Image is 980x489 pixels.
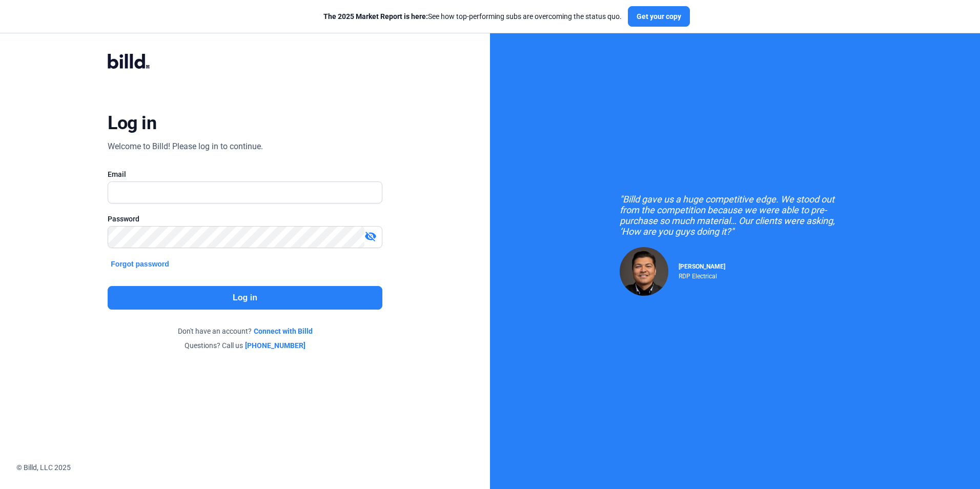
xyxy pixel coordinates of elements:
button: Forgot password [108,258,172,270]
a: [PHONE_NUMBER] [245,340,305,351]
button: Log in [108,286,382,310]
div: RDP Electrical [679,270,725,280]
span: The 2025 Market Report is here: [323,12,428,21]
div: Don't have an account? [108,326,382,336]
div: Log in [108,112,156,134]
div: Password [108,214,382,224]
button: Get your copy [628,6,690,27]
div: "Billd gave us a huge competitive edge. We stood out from the competition because we were able to... [620,194,850,237]
a: Connect with Billd [254,326,313,336]
mat-icon: visibility_off [364,230,377,242]
img: Raul Pacheco [620,247,668,296]
div: Questions? Call us [108,340,382,351]
div: Email [108,169,382,179]
div: Welcome to Billd! Please log in to continue. [108,140,263,153]
div: See how top-performing subs are overcoming the status quo. [323,11,622,22]
span: [PERSON_NAME] [679,263,725,270]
